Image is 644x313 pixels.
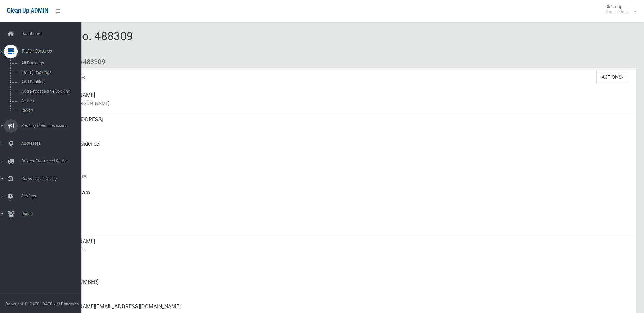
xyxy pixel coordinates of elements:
[19,176,87,181] span: Communication Log
[54,197,630,205] small: Collected At
[54,160,630,185] div: [DATE]
[54,274,630,298] div: [PHONE_NUMBER]
[19,89,81,94] span: Add Retrospective Booking
[602,4,636,14] span: Clean Up
[5,301,53,306] span: Copyright © [DATE]-[DATE]
[54,262,630,270] small: Mobile
[19,123,87,128] span: Booking Collection Issues
[54,286,630,294] small: Landline
[54,111,630,136] div: [STREET_ADDRESS]
[54,87,630,111] div: [PERSON_NAME]
[19,99,81,103] span: Search
[19,31,87,36] span: Dashboard
[19,80,81,84] span: Add Booking
[7,7,48,14] span: Clean Up ADMIN
[19,49,87,54] span: Tasks / Bookings
[54,172,630,181] small: Collection Date
[54,148,630,156] small: Pickup Point
[54,221,630,229] small: Zone
[605,9,629,14] small: Super Admin
[54,246,630,254] small: Contact Name
[596,71,629,83] button: Actions
[74,56,105,68] li: #488309
[19,141,87,146] span: Addresses
[54,233,630,258] div: [PERSON_NAME]
[19,194,87,199] span: Settings
[54,124,630,132] small: Address
[54,209,630,233] div: [DATE]
[19,70,81,75] span: [DATE] Bookings
[30,29,133,56] span: Booking No. 488309
[19,108,81,113] span: Report
[19,211,87,216] span: Users
[54,99,630,107] small: Name of [PERSON_NAME]
[54,136,630,160] div: Front of Residence
[54,301,79,306] strong: Jet Dynamics
[19,159,87,163] span: Drivers, Trucks and Routes
[54,185,630,209] div: [DATE] 5:24am
[19,61,81,65] span: All Bookings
